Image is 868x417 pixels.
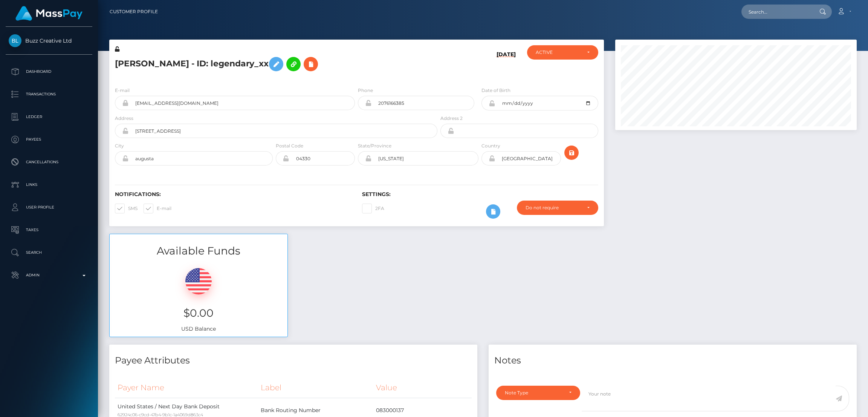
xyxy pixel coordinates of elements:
[9,66,89,77] p: Dashboard
[6,266,92,285] a: Admin
[6,153,92,172] a: Cancellations
[526,205,581,211] div: Do not require
[536,49,581,55] div: ACTIVE
[9,134,89,145] p: Payees
[6,85,92,104] a: Transactions
[110,259,287,337] div: USD Balance
[9,156,89,168] p: Cancellations
[6,62,92,81] a: Dashboard
[115,377,258,398] th: Payer Name
[494,354,851,367] h4: Notes
[110,244,287,258] h3: Available Funds
[115,306,282,320] h3: $0.00
[481,143,500,149] label: Country
[9,224,89,236] p: Taxes
[110,4,158,20] a: Customer Profile
[481,87,510,94] label: Date of Birth
[6,175,92,194] a: Links
[115,191,351,198] h6: Notifications:
[9,247,89,258] p: Search
[373,377,472,398] th: Value
[144,204,171,213] label: E-mail
[185,268,212,294] img: USD.png
[6,243,92,262] a: Search
[9,34,21,47] img: Buzz Creative Ltd
[115,143,124,149] label: City
[115,53,433,75] h5: [PERSON_NAME] - ID: legendary_xx
[527,45,598,60] button: ACTIVE
[9,179,89,190] p: Links
[276,143,303,149] label: Postal Code
[6,107,92,126] a: Ledger
[741,5,812,19] input: Search...
[115,115,133,122] label: Address
[9,270,89,281] p: Admin
[517,201,598,215] button: Do not require
[115,204,138,213] label: SMS
[505,390,563,396] div: Note Type
[6,130,92,149] a: Payees
[358,87,373,94] label: Phone
[15,6,83,21] img: MassPay Logo
[362,191,598,198] h6: Settings:
[440,115,463,122] label: Address 2
[115,354,472,367] h4: Payee Attributes
[496,386,580,400] button: Note Type
[9,89,89,100] p: Transactions
[9,202,89,213] p: User Profile
[6,198,92,217] a: User Profile
[362,204,384,213] label: 2FA
[497,51,516,78] h6: [DATE]
[258,377,373,398] th: Label
[115,87,130,94] label: E-mail
[6,221,92,239] a: Taxes
[6,37,92,44] span: Buzz Creative Ltd
[358,143,391,149] label: State/Province
[9,111,89,123] p: Ledger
